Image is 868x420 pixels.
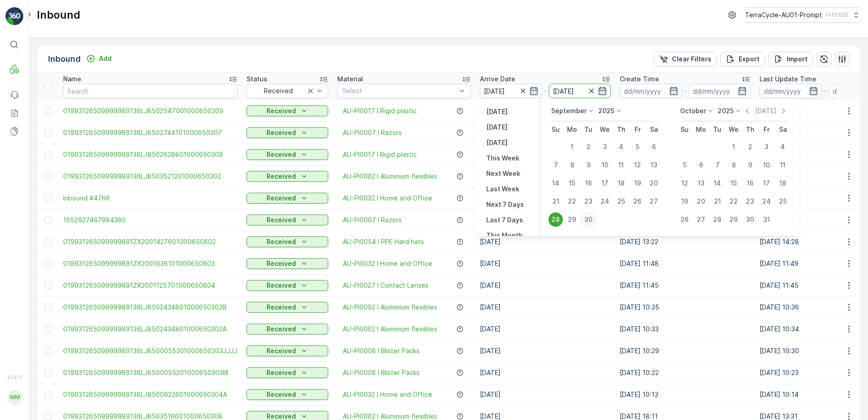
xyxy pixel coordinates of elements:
p: Received [266,194,296,203]
a: 01993126509999989136LJ8502628801000650309 [63,150,237,159]
a: AU-PI0008 I Blister Packs [343,368,419,377]
div: 12 [677,176,692,190]
span: AU-PI0002 I Aluminium flexibles [343,303,437,312]
a: AU-PI0007 I Razors [343,215,402,225]
td: [DATE] [475,275,615,296]
div: Toggle Row Selected [44,325,52,333]
a: AU-PI0007 I Razors [343,128,402,137]
span: AU-PI0002 I Aluminium flexibles [343,172,437,181]
a: AU-PI0008 I Blister Packs [343,346,419,355]
th: Friday [758,121,774,138]
p: - [824,85,827,96]
div: 12 [630,158,645,172]
p: This Month [486,231,523,240]
span: AU-PI0017 I Rigid plastic [343,106,417,115]
div: 26 [677,212,692,227]
input: dd/mm/yyyy [759,84,822,98]
button: Export [720,52,765,66]
div: Toggle Row Selected [44,216,52,224]
th: Wednesday [725,121,742,138]
div: 18 [775,176,790,190]
div: 13 [694,176,708,190]
button: Tomorrow [483,137,511,148]
div: 19 [630,176,645,190]
th: Monday [564,121,580,138]
button: Received [247,367,328,378]
input: dd/mm/yyyy [549,84,611,98]
div: 14 [710,176,725,190]
p: Received [266,106,296,115]
p: Inbound [48,53,81,65]
span: 019931265099999891ZX2001125701000650804 [63,281,237,290]
div: 23 [581,194,596,209]
span: 01993126509999989136LJ8500055201000650303JJJJ [63,346,237,355]
td: [DATE] 13:22 [615,231,755,253]
p: Add [99,54,112,63]
input: dd/mm/yyyy [480,84,542,98]
div: 26 [630,194,645,209]
a: AU-PI0032 I Home and Office [343,194,432,203]
a: AU-PI0032 I Home and Office [343,390,432,399]
div: 20 [694,194,708,209]
div: 29 [565,212,579,227]
div: 20 [646,176,661,190]
span: AU-PI0054 I PPE Hard hats [343,237,424,246]
td: [DATE] [475,384,615,405]
input: dd/mm/yyyy [689,84,751,98]
div: Toggle Row Selected [44,347,52,355]
button: Received [247,389,328,400]
p: - [684,85,687,96]
a: 1652927467984380 [63,215,237,225]
span: 01993126509999989136LJ8500055201000650303IIII [63,368,237,377]
p: Last Update Time [759,75,816,84]
th: Saturday [646,121,662,138]
div: 22 [565,194,579,209]
p: Arrive Date [480,75,515,84]
p: Next 7 Days [486,200,524,209]
div: 24 [597,194,612,209]
div: 17 [759,176,774,190]
th: Monday [693,121,709,138]
div: 14 [548,176,563,190]
th: Sunday [547,121,564,138]
td: [DATE] [475,296,615,318]
div: 1 [565,140,579,154]
p: Received [266,259,296,268]
p: [DATE] [486,107,508,116]
span: AU-PI0032 I Home and Office [343,259,432,268]
button: Received [247,215,328,225]
th: Saturday [774,121,791,138]
div: 15 [726,176,741,190]
p: Material [337,75,363,84]
p: Create Time [620,75,659,84]
div: 9 [743,158,757,172]
div: Toggle Row Selected [44,238,52,245]
button: Last Week [483,184,523,195]
div: 25 [775,194,790,209]
button: MM [5,382,24,413]
button: Received [247,302,328,313]
td: [DATE] 10:29 [615,340,755,362]
a: 019931265099999891ZX2001427601000650802 [63,237,237,246]
div: 5 [677,158,692,172]
p: Received [266,390,296,399]
div: 28 [548,212,563,227]
div: 16 [743,176,757,190]
span: Inbound #4766 [63,194,237,203]
div: 2 [581,140,596,154]
span: v 1.51.1 [5,375,24,380]
button: TerraCycle-AU01-Prompt(+10:00) [745,7,861,23]
a: AU-PI0002 I Aluminium flexibles [343,325,437,334]
div: 18 [614,176,628,190]
button: This Month [483,230,526,241]
div: 31 [759,212,774,227]
div: 7 [710,158,725,172]
div: 30 [581,212,596,227]
td: [DATE] 10:22 [615,362,755,384]
a: 01993126509999989136LJ8502547001000650309 [63,106,237,115]
div: 24 [759,194,774,209]
button: Received [247,149,328,160]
